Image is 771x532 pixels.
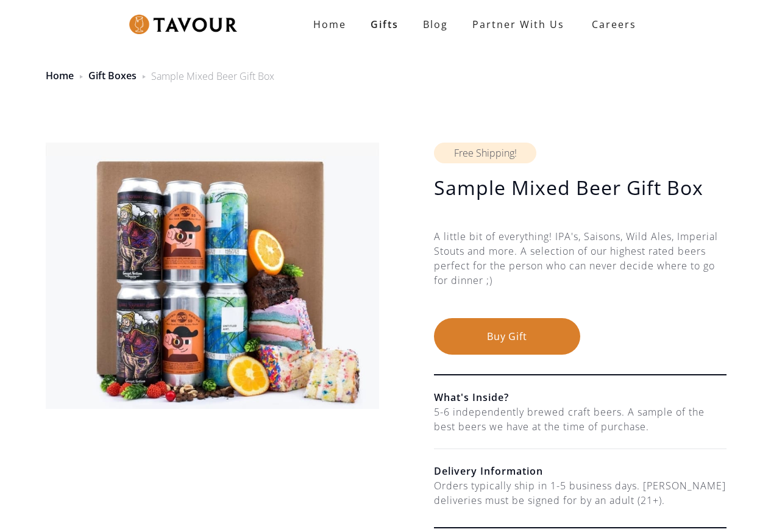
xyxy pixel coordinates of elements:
div: Free Shipping! [434,143,536,163]
a: Home [301,12,358,37]
a: Gift Boxes [88,69,137,82]
a: partner with us [460,12,577,37]
div: Sample Mixed Beer Gift Box [151,69,274,83]
a: Careers [577,7,645,41]
h6: What's Inside? [434,390,727,405]
button: Buy Gift [434,318,580,355]
a: Blog [411,12,460,37]
div: Orders typically ship in 1-5 business days. [PERSON_NAME] deliveries must be signed for by an adu... [434,478,727,508]
h6: Delivery Information [434,464,727,478]
a: Gifts [358,12,411,37]
div: 5-6 independently brewed craft beers. A sample of the best beers we have at the time of purchase. [434,405,727,434]
div: A little bit of everything! IPA's, Saisons, Wild Ales, Imperial Stouts and more. A selection of o... [434,229,727,318]
strong: Careers [592,12,636,37]
h1: Sample Mixed Beer Gift Box [434,176,727,200]
strong: Home [313,18,346,31]
a: Home [46,69,74,82]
